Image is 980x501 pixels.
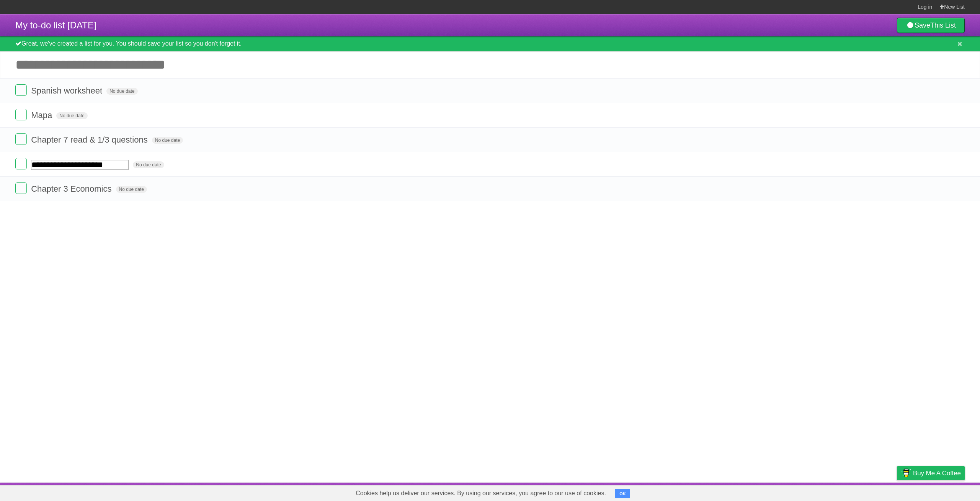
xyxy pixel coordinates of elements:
span: No due date [152,137,183,144]
span: Cookies help us deliver our services. By using our services, you agree to our use of cookies. [348,486,614,501]
span: My to-do list [DATE] [15,20,96,30]
span: No due date [133,161,164,168]
a: Developers [820,485,851,499]
span: No due date [106,88,137,95]
label: Done [15,158,27,169]
a: About [795,485,811,499]
span: No due date [56,112,87,119]
label: Done [15,182,27,194]
span: Buy me a coffee [913,467,961,480]
span: Spanish worksheet [31,86,104,95]
button: OK [615,489,630,498]
b: This List [930,21,956,29]
a: SaveThis List [897,18,965,33]
a: Suggest a feature [916,485,965,499]
span: Chapter 3 Economics [31,184,113,194]
label: Done [15,84,27,96]
label: Done [15,109,27,120]
a: Privacy [887,485,907,499]
span: Mapa [31,110,54,120]
span: Chapter 7 read & 1/3 questions [31,135,150,145]
label: Done [15,133,27,145]
a: Terms [861,485,878,499]
img: Buy me a coffee [901,467,911,480]
a: Buy me a coffee [897,466,965,480]
span: No due date [116,186,147,193]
